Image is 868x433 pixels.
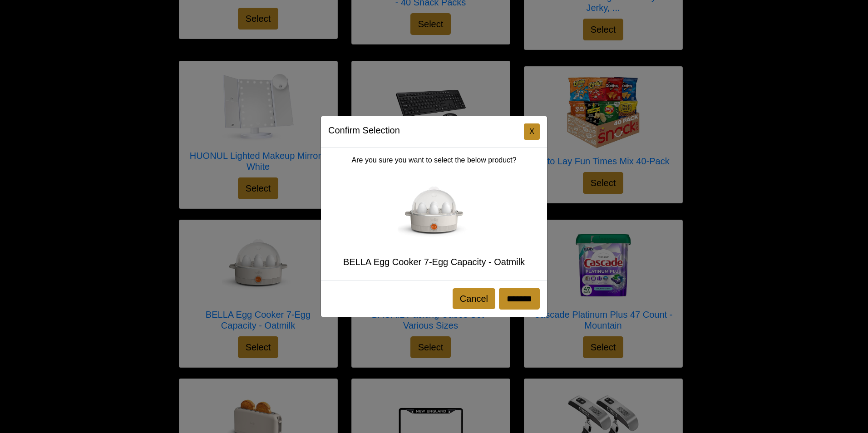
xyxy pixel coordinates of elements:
div: Are you sure you want to select the below product? [321,148,547,280]
button: Cancel [453,288,495,309]
h5: BELLA Egg Cooker 7-Egg Capacity - Oatmilk [328,256,540,267]
h5: Confirm Selection [328,123,400,137]
button: Close [524,123,540,140]
img: BELLA Egg Cooker 7-Egg Capacity - Oatmilk [398,177,470,249]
